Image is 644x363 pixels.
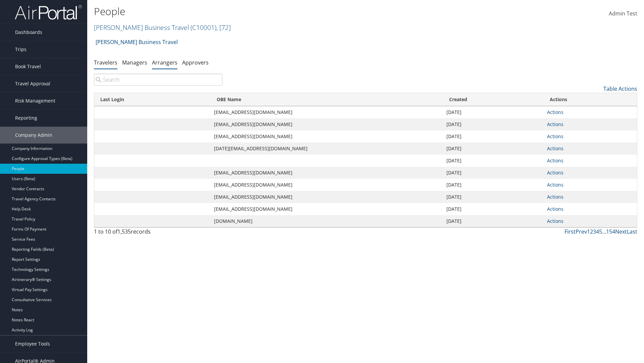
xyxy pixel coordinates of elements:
[627,228,637,235] a: Last
[443,215,544,227] td: [DATE]
[216,23,231,32] span: , [ 72 ]
[609,10,637,17] span: Admin Test
[596,228,599,235] a: 4
[211,143,443,155] td: [DATE][EMAIL_ADDRESS][DOMAIN_NAME]
[94,4,456,18] h1: People
[211,203,443,215] td: [EMAIL_ADDRESS][DOMAIN_NAME]
[15,335,50,352] span: Employee Tools
[576,228,587,235] a: Prev
[602,228,606,235] span: …
[443,130,544,143] td: [DATE]
[211,130,443,143] td: [EMAIL_ADDRESS][DOMAIN_NAME]
[15,127,52,144] span: Company Admin
[443,118,544,130] td: [DATE]
[122,59,147,66] a: Managers
[593,228,596,235] a: 3
[547,218,563,224] a: Actions
[603,85,637,92] a: Table Actions
[547,194,563,200] a: Actions
[211,215,443,227] td: [DOMAIN_NAME]
[211,179,443,191] td: [EMAIL_ADDRESS][DOMAIN_NAME]
[211,106,443,118] td: [EMAIL_ADDRESS][DOMAIN_NAME]
[599,228,602,235] a: 5
[443,155,544,167] td: [DATE]
[211,93,443,106] th: OBE Name: activate to sort column ascending
[152,59,177,66] a: Arrangers
[94,59,117,66] a: Travelers
[544,93,637,106] th: Actions
[15,92,55,109] span: Risk Management
[15,110,37,126] span: Reporting
[547,182,563,188] a: Actions
[211,118,443,130] td: [EMAIL_ADDRESS][DOMAIN_NAME]
[443,203,544,215] td: [DATE]
[587,228,590,235] a: 1
[443,167,544,179] td: [DATE]
[15,58,41,75] span: Book Travel
[609,3,637,24] a: Admin Test
[547,169,563,176] a: Actions
[443,143,544,155] td: [DATE]
[547,206,563,212] a: Actions
[590,228,593,235] a: 2
[547,109,563,115] a: Actions
[443,93,544,106] th: Created: activate to sort column ascending
[547,133,563,139] a: Actions
[96,35,178,49] a: [PERSON_NAME] Business Travel
[94,74,222,86] input: Search
[182,59,209,66] a: Approvers
[547,145,563,152] a: Actions
[615,228,627,235] a: Next
[94,23,231,32] a: [PERSON_NAME] Business Travel
[15,4,82,20] img: airportal-logo.png
[94,93,211,106] th: Last Login: activate to sort column ascending
[15,75,50,92] span: Travel Approval
[547,121,563,127] a: Actions
[117,228,131,235] span: 1,535
[443,191,544,203] td: [DATE]
[565,228,576,235] a: First
[606,228,615,235] a: 154
[211,191,443,203] td: [EMAIL_ADDRESS][DOMAIN_NAME]
[94,228,222,239] div: 1 to 10 of records
[547,157,563,164] a: Actions
[191,23,216,32] span: ( C10001 )
[15,24,42,41] span: Dashboards
[211,167,443,179] td: [EMAIL_ADDRESS][DOMAIN_NAME]
[443,106,544,118] td: [DATE]
[15,41,26,58] span: Trips
[443,179,544,191] td: [DATE]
